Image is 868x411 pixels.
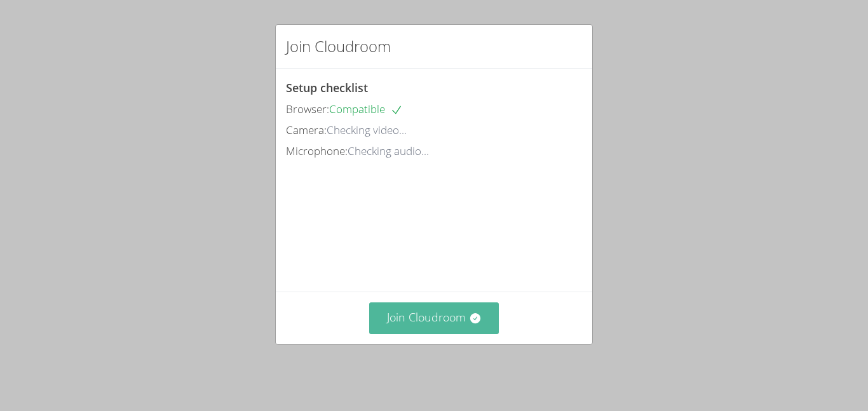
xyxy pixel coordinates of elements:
span: Setup checklist [286,80,368,95]
span: Camera: [286,123,327,137]
span: Checking video... [327,123,407,137]
h2: Join Cloudroom [286,35,391,58]
span: Compatible [329,102,403,116]
span: Microphone: [286,144,348,158]
span: Checking audio... [348,144,429,158]
span: Browser: [286,102,329,116]
button: Join Cloudroom [369,302,499,334]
